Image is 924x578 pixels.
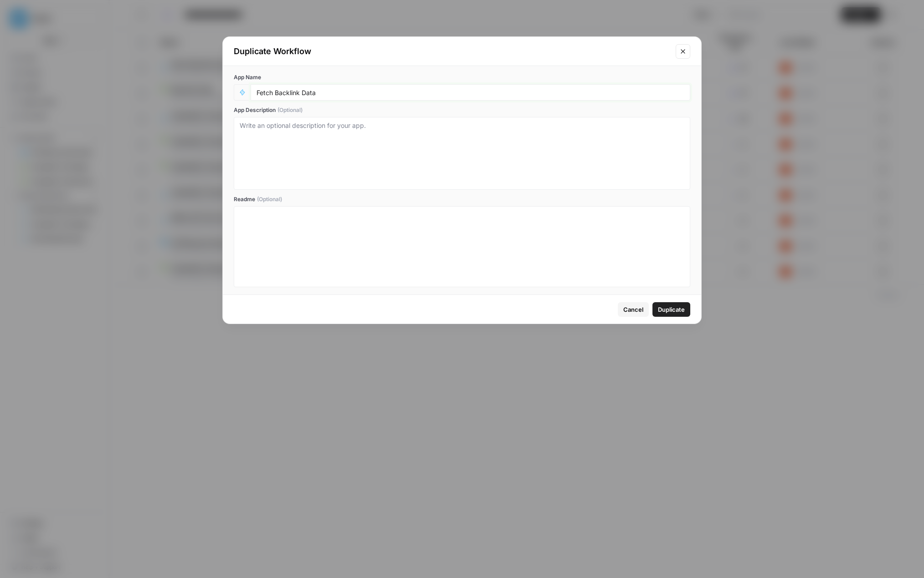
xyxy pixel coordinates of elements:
input: Untitled [257,88,684,96]
button: Cancel [618,302,649,317]
div: Duplicate Workflow [234,45,670,58]
label: Readme [234,195,690,203]
span: Cancel [623,305,643,314]
label: App Name [234,73,690,81]
span: (Optional) [277,106,303,114]
span: (Optional) [257,195,282,203]
span: Duplicate [658,305,685,314]
button: Close modal [676,44,690,59]
label: App Description [234,106,690,114]
button: Duplicate [652,302,690,317]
